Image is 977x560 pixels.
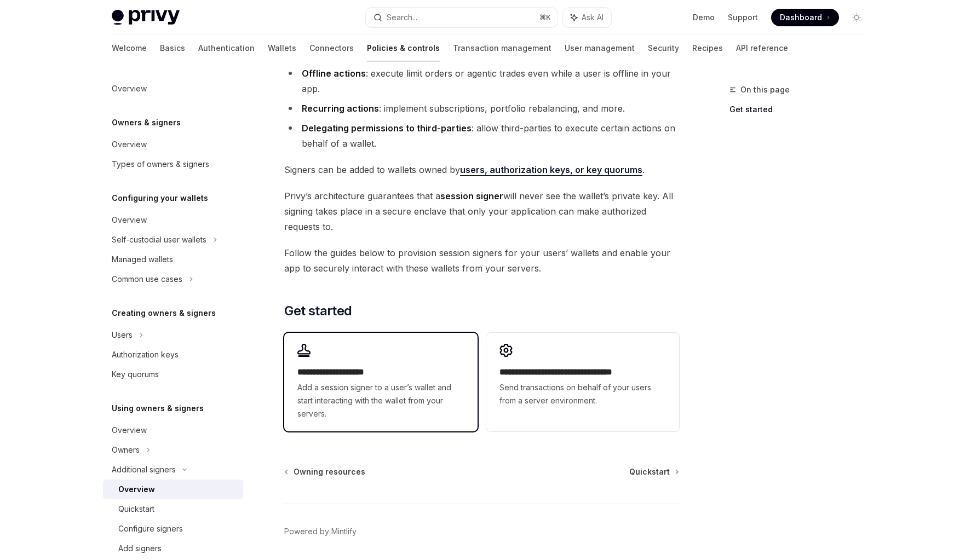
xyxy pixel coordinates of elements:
a: Basics [160,35,185,61]
a: Types of owners & signers [103,154,243,174]
a: Overview [103,210,243,230]
span: Dashboard [780,12,822,23]
a: Quickstart [629,466,678,477]
a: Support [728,12,758,23]
div: Overview [118,483,155,496]
div: Add signers [118,542,162,555]
a: Owning resources [285,466,365,477]
a: Authentication [198,35,255,61]
a: Welcome [112,35,147,61]
span: Quickstart [629,466,670,477]
span: ⌘ K [539,13,551,22]
a: users, authorization keys, or key quorums [460,164,642,176]
a: **** **** **** *****Add a session signer to a user’s wallet and start interacting with the wallet... [284,333,477,431]
strong: Offline actions [302,68,366,79]
a: Overview [103,79,243,99]
a: Demo [693,12,715,23]
a: API reference [736,35,788,61]
strong: Delegating permissions to third-parties [302,123,472,134]
div: Key quorums [112,368,159,381]
a: Configure signers [103,519,243,539]
a: Managed wallets [103,250,243,269]
h5: Owners & signers [112,116,181,129]
a: Overview [103,480,243,499]
a: Wallets [268,35,296,61]
div: Additional signers [112,463,176,476]
div: Authorization keys [112,348,179,361]
div: Overview [112,138,147,151]
div: Configure signers [118,522,183,535]
div: Overview [112,213,147,227]
button: Ask AI [563,8,611,27]
a: Powered by Mintlify [284,526,357,537]
a: User management [565,35,635,61]
div: Types of owners & signers [112,158,209,171]
a: Recipes [692,35,723,61]
span: Send transactions on behalf of your users from a server environment. [499,381,666,407]
div: Overview [112,424,147,437]
a: Security [648,35,679,61]
a: Get started [729,101,874,118]
span: Privy’s architecture guarantees that a will never see the wallet’s private key. All signing takes... [284,188,679,234]
h5: Using owners & signers [112,402,204,415]
span: Get started [284,302,352,320]
span: Owning resources [294,466,365,477]
a: Overview [103,135,243,154]
li: : implement subscriptions, portfolio rebalancing, and more. [284,101,679,116]
li: : allow third-parties to execute certain actions on behalf of a wallet. [284,120,679,151]
button: Search...⌘K [366,8,558,27]
h5: Configuring your wallets [112,192,208,205]
span: Signers can be added to wallets owned by . [284,162,679,177]
span: Ask AI [582,12,604,23]
strong: Recurring actions [302,103,379,114]
a: Key quorums [103,365,243,384]
div: Search... [387,11,417,24]
span: Add a session signer to a user’s wallet and start interacting with the wallet from your servers. [297,381,464,420]
li: : execute limit orders or agentic trades even while a user is offline in your app. [284,66,679,96]
span: Follow the guides below to provision session signers for your users’ wallets and enable your app ... [284,245,679,276]
div: Users [112,328,133,342]
div: Common use cases [112,273,182,286]
div: Self-custodial user wallets [112,233,206,246]
img: light logo [112,10,180,25]
div: Owners [112,443,140,457]
button: Toggle dark mode [848,9,865,26]
div: Managed wallets [112,253,173,266]
a: Transaction management [453,35,551,61]
a: Add signers [103,539,243,558]
a: Quickstart [103,499,243,519]
a: Overview [103,420,243,440]
a: Authorization keys [103,345,243,365]
span: On this page [740,83,790,96]
a: Connectors [309,35,354,61]
div: Quickstart [118,503,154,516]
a: Dashboard [771,9,839,26]
a: Policies & controls [367,35,440,61]
div: Overview [112,82,147,95]
h5: Creating owners & signers [112,307,216,320]
strong: session signer [440,190,503,201]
